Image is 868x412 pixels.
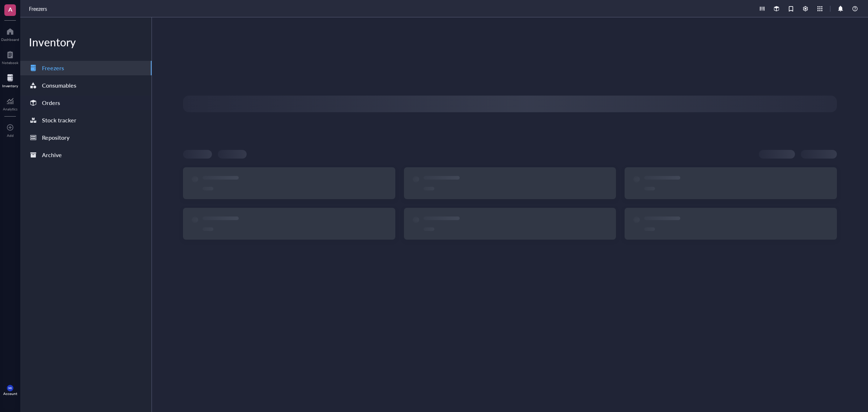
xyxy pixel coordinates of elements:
a: Inventory [2,72,18,88]
div: Freezers [42,63,64,73]
a: Stock tracker [20,113,152,127]
a: Archive [20,148,152,162]
a: Orders [20,96,152,110]
div: Notebook [2,60,18,65]
div: Stock tracker [42,115,76,125]
a: Analytics [3,95,17,111]
div: Dashboard [1,37,19,42]
div: Analytics [3,107,17,111]
div: Archive [42,150,62,160]
div: Inventory [20,35,152,49]
div: Account [3,391,17,396]
div: Orders [42,98,60,108]
a: Freezers [29,5,48,13]
div: Consumables [42,80,76,91]
div: Add [7,133,14,138]
a: Dashboard [1,26,19,42]
a: Notebook [2,49,18,65]
span: A [8,5,12,14]
div: Repository [42,133,69,143]
span: MK [8,387,12,390]
a: Freezers [20,61,152,75]
a: Repository [20,130,152,145]
a: Consumables [20,78,152,93]
div: Inventory [2,84,18,88]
